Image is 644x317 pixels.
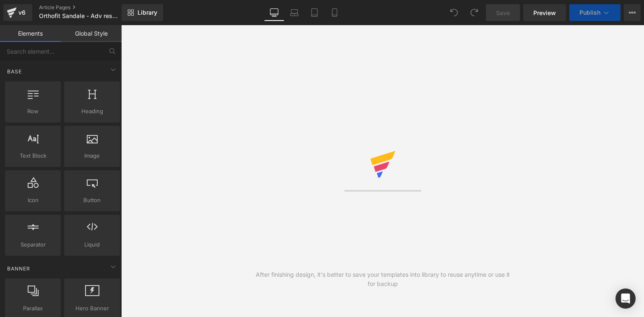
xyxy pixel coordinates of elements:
span: Base [6,68,23,75]
a: New Library [122,4,163,21]
span: Banner [6,265,31,273]
button: More [624,4,641,21]
span: Hero Banner [67,304,117,313]
button: Publish [569,4,621,21]
span: Preview [533,8,556,17]
span: Heading [67,107,117,116]
div: v6 [17,7,27,18]
span: Publish [579,9,600,16]
a: Laptop [284,4,304,21]
span: Parallax [8,304,58,313]
span: Image [67,151,117,160]
span: Liquid [67,240,117,249]
a: Global Style [61,25,122,42]
a: Preview [523,4,566,21]
button: Undo [446,4,462,21]
div: After finishing design, it's better to save your templates into library to reuse anytime or use i... [252,270,514,288]
span: Row [8,107,58,116]
button: Redo [466,4,483,21]
span: Text Block [8,151,58,160]
span: Library [138,9,157,16]
span: Separator [8,240,58,249]
a: Desktop [264,4,284,21]
a: v6 [3,4,32,21]
a: Tablet [304,4,325,21]
div: Open Intercom Messenger [615,288,636,309]
span: Orthofit Sandale - Adv research [39,13,119,19]
span: Save [496,8,510,17]
span: Button [67,196,117,205]
a: Mobile [325,4,345,21]
a: Article Pages [39,4,135,11]
span: Icon [8,196,58,205]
